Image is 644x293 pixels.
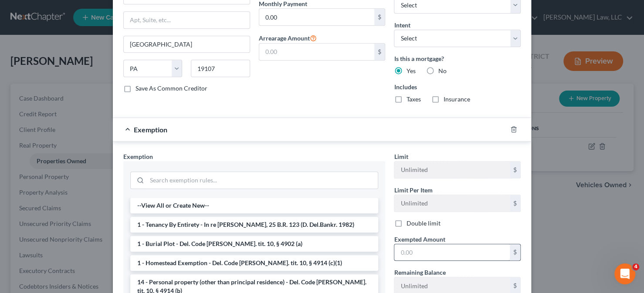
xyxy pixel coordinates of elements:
li: 1 - Tenancy By Entirety - In re [PERSON_NAME], 25 B.R. 123 (D. Del.Bankr. 1982) [130,217,378,232]
input: 0.00 [259,9,375,25]
label: Limit Per Item [394,185,432,195]
input: -- [394,195,510,212]
input: Enter zip... [191,60,250,77]
span: Exemption [123,153,153,160]
label: Remaining Balance [394,268,445,277]
span: Exempted Amount [394,236,445,243]
label: Is this a mortgage? [394,54,521,63]
span: Exemption [134,125,167,134]
label: Yes [406,67,415,75]
div: $ [510,244,520,261]
label: Insurance [443,95,470,104]
input: Apt, Suite, etc... [124,12,250,28]
input: -- [394,162,510,178]
label: Includes [394,82,521,91]
input: Search exemption rules... [147,172,378,189]
div: $ [374,44,385,60]
input: 0.00 [259,44,375,60]
div: $ [510,162,520,178]
div: $ [374,9,385,25]
label: Taxes [406,95,420,104]
input: Enter city... [124,36,250,53]
div: $ [510,195,520,212]
label: Intent [394,20,410,30]
iframe: Intercom live chat [614,263,635,284]
label: No [438,67,446,75]
li: 1 - Burial Plot - Del. Code [PERSON_NAME]. tit. 10, § 4902 (a) [130,236,378,252]
label: Arrearage Amount [259,33,317,43]
input: 0.00 [394,244,510,261]
span: 4 [632,263,639,270]
li: --View All or Create New-- [130,198,378,213]
label: Double limit [406,219,440,228]
label: Save As Common Creditor [136,84,207,93]
span: Limit [394,153,408,160]
li: 1 - Homestead Exemption - Del. Code [PERSON_NAME]. tit. 10, § 4914 (c)(1) [130,255,378,271]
